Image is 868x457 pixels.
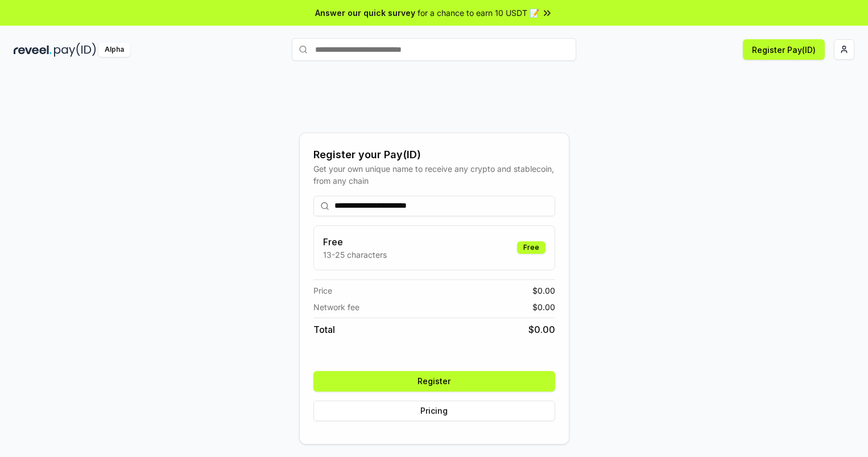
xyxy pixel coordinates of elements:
[98,43,130,57] div: Alpha
[313,301,359,313] span: Network fee
[313,323,335,336] span: Total
[313,401,555,421] button: Pricing
[313,285,332,297] span: Price
[313,147,555,163] div: Register your Pay(ID)
[532,301,555,313] span: $ 0.00
[532,285,555,297] span: $ 0.00
[743,39,825,60] button: Register Pay(ID)
[315,7,415,19] span: Answer our quick survey
[517,241,545,254] div: Free
[313,371,555,392] button: Register
[323,249,387,261] p: 13-25 characters
[418,7,539,19] span: for a chance to earn 10 USDT 📝
[54,43,96,57] img: pay_id
[323,235,387,249] h3: Free
[313,163,555,187] div: Get your own unique name to receive any crypto and stablecoin, from any chain
[528,323,555,336] span: $ 0.00
[14,43,52,57] img: reveel_dark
